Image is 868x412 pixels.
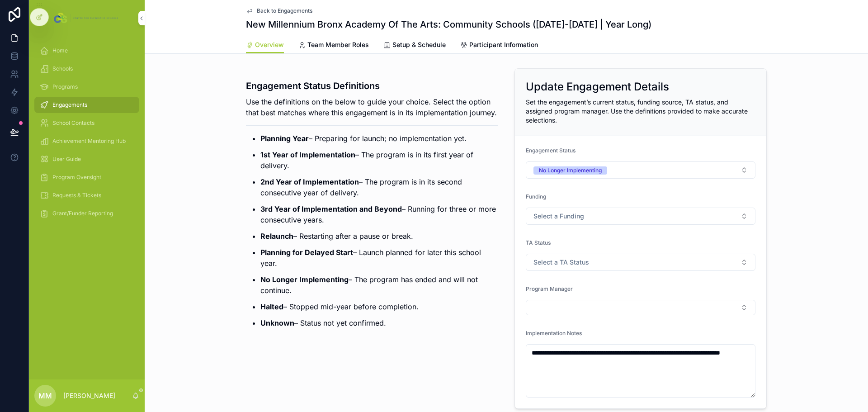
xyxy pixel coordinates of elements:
div: scrollable content [29,36,145,233]
span: Setup & Schedule [392,40,446,49]
a: Achievement Mentoring Hub [34,133,139,149]
strong: Planning for Delayed Start [260,248,353,257]
p: – Stopped mid-year before completion. [260,301,498,312]
a: Program Oversight [34,169,139,185]
span: TA Status [526,239,551,246]
h1: New Millennium Bronx Academy Of The Arts: Community Schools ([DATE]-[DATE] | Year Long) [246,18,651,31]
strong: 3rd Year of Implementation and Beyond [260,204,402,213]
a: Overview [246,37,284,54]
p: – Launch planned for later this school year. [260,247,498,269]
p: [PERSON_NAME] [63,391,115,400]
span: Funding [526,193,546,200]
p: – Running for three or more consecutive years. [260,204,498,225]
button: Select Button [526,254,755,271]
span: Engagement Status [526,147,576,154]
p: – The program is in its second consecutive year of delivery. [260,176,498,198]
strong: Relaunch [260,232,293,241]
span: Grant/Funder Reporting [52,210,113,217]
span: Overview [255,40,284,49]
a: Grant/Funder Reporting [34,205,139,222]
a: User Guide [34,151,139,167]
span: Implementation Notes [526,330,582,336]
span: Team Member Roles [307,40,369,49]
h2: Update Engagement Details [526,80,669,94]
strong: 1st Year of Implementation [260,150,355,159]
a: Team Member Roles [298,37,369,55]
p: – Status not yet confirmed. [260,317,498,328]
a: Schools [34,61,139,77]
span: Home [52,47,68,54]
a: Home [34,43,139,59]
span: Engagements [52,101,87,109]
span: Requests & Tickets [52,192,101,199]
span: Select a TA Status [533,258,589,267]
span: Select a Funding [533,212,584,221]
a: Programs [34,79,139,95]
span: School Contacts [52,119,94,127]
a: School Contacts [34,115,139,131]
span: Program Oversight [52,174,101,181]
span: Programs [52,83,78,90]
p: – The program is in its first year of delivery. [260,149,498,171]
button: Select Button [526,208,755,225]
span: User Guide [52,156,81,163]
a: Back to Engagements [246,7,312,14]
div: No Longer Implementing [539,166,602,175]
span: Achievement Mentoring Hub [52,137,126,145]
strong: No Longer Implementing [260,275,349,284]
span: Participant Information [469,40,538,49]
span: Set the engagement’s current status, funding source, TA status, and assigned program manager. Use... [526,98,748,124]
a: Participant Information [460,37,538,55]
span: Program Manager [526,285,573,292]
a: Engagements [34,97,139,113]
button: Select Button [526,161,755,179]
strong: Planning Year [260,134,309,143]
p: Use the definitions on the below to guide your choice. Select the option that best matches where ... [246,96,498,118]
img: App logo [52,11,121,25]
a: Setup & Schedule [383,37,446,55]
p: – Preparing for launch; no implementation yet. [260,133,498,144]
button: Select Button [526,300,755,315]
span: MM [38,390,52,401]
strong: Halted [260,302,283,311]
p: – The program has ended and will not continue. [260,274,498,296]
span: Back to Engagements [257,7,312,14]
strong: Unknown [260,318,294,327]
span: Schools [52,65,73,72]
strong: 2nd Year of Implementation [260,177,359,186]
a: Requests & Tickets [34,187,139,204]
h3: Engagement Status Definitions [246,79,498,93]
p: – Restarting after a pause or break. [260,231,498,242]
